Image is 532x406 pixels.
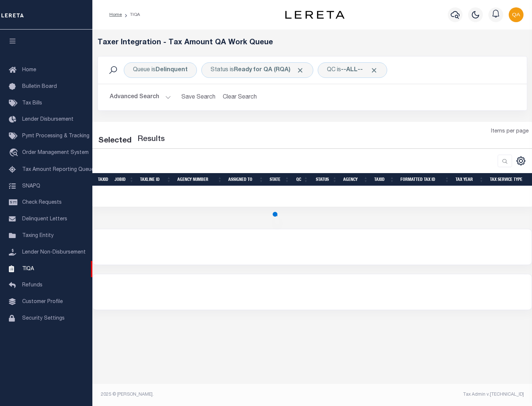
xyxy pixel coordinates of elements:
[22,299,63,304] span: Customer Profile
[22,217,67,222] span: Delinquent Letters
[9,148,21,158] i: travel_explore
[340,173,371,186] th: Agency
[98,38,527,47] h5: Taxer Integration - Tax Amount QA Work Queue
[318,62,387,78] div: Click to Edit
[22,316,65,321] span: Security Settings
[137,134,165,145] label: Results
[201,62,313,78] div: Click to Edit
[110,90,171,104] button: Advanced Search
[109,13,122,17] a: Home
[398,173,453,186] th: Formatted Tax ID
[112,173,137,186] th: JobID
[22,101,42,106] span: Tax Bills
[453,173,487,186] th: Tax Year
[122,11,140,18] li: TIQA
[95,391,313,398] div: 2025 © [PERSON_NAME].
[22,233,54,238] span: Taxing Entity
[22,68,36,73] span: Home
[22,134,89,139] span: Pymt Processing & Tracking
[311,173,340,186] th: Status
[285,11,344,19] img: logo-dark.svg
[137,173,174,186] th: TaxLine ID
[318,391,524,398] div: Tax Admin v.[TECHNICAL_ID]
[98,135,132,147] div: Selected
[22,150,89,155] span: Order Management System
[22,117,74,122] span: Lender Disbursement
[22,167,94,172] span: Tax Amount Reporting Queue
[22,266,34,271] span: TIQA
[509,7,524,22] img: svg+xml;base64,PHN2ZyB4bWxucz0iaHR0cDovL3d3dy53My5vcmcvMjAwMC9zdmciIHBvaW50ZXItZXZlbnRzPSJub25lIi...
[370,66,378,74] span: Click to Remove
[22,183,40,189] span: SNAPQ
[225,173,267,186] th: Assigned To
[234,67,304,73] b: Ready for QA (RQA)
[124,62,197,78] div: Click to Edit
[22,84,57,89] span: Bulletin Board
[341,67,363,73] b: --ALL--
[293,173,311,186] th: QC
[22,250,86,255] span: Lender Non-Disbursement
[491,128,529,136] span: Items per page
[177,90,220,104] button: Save Search
[220,90,260,104] button: Clear Search
[22,283,42,288] span: Refunds
[371,173,398,186] th: TaxID
[267,173,293,186] th: State
[95,173,112,186] th: TaxID
[22,200,62,205] span: Check Requests
[156,67,188,73] b: Delinquent
[296,66,304,74] span: Click to Remove
[174,173,225,186] th: Agency Number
